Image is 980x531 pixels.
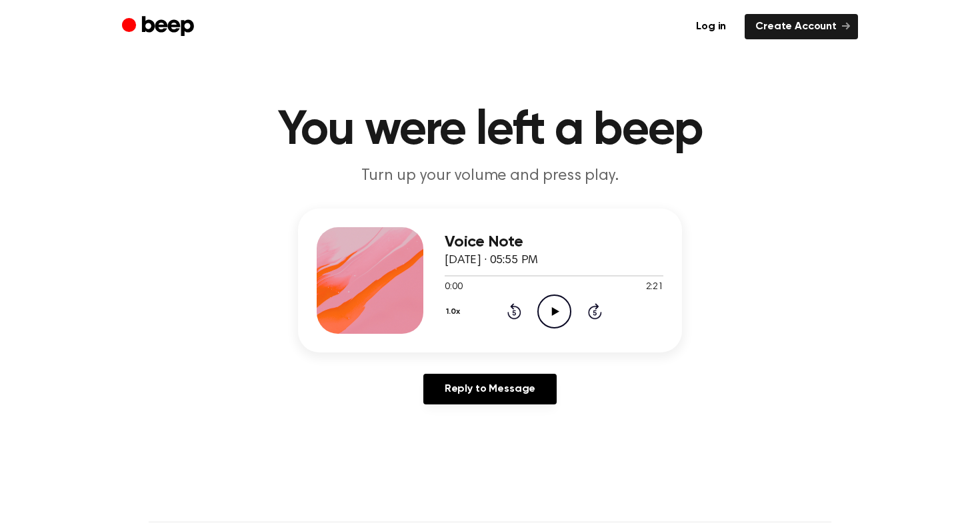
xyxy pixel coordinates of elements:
button: 1.0x [445,300,465,323]
span: 2:21 [646,280,663,294]
p: Turn up your volume and press play. [234,165,746,187]
a: Beep [122,14,197,40]
a: Create Account [745,14,858,39]
a: Reply to Message [423,374,557,404]
a: Log in [685,14,737,39]
h3: Voice Note [445,233,663,251]
span: 0:00 [445,280,462,294]
h1: You were left a beep [149,107,831,155]
span: [DATE] · 05:55 PM [445,255,538,266]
